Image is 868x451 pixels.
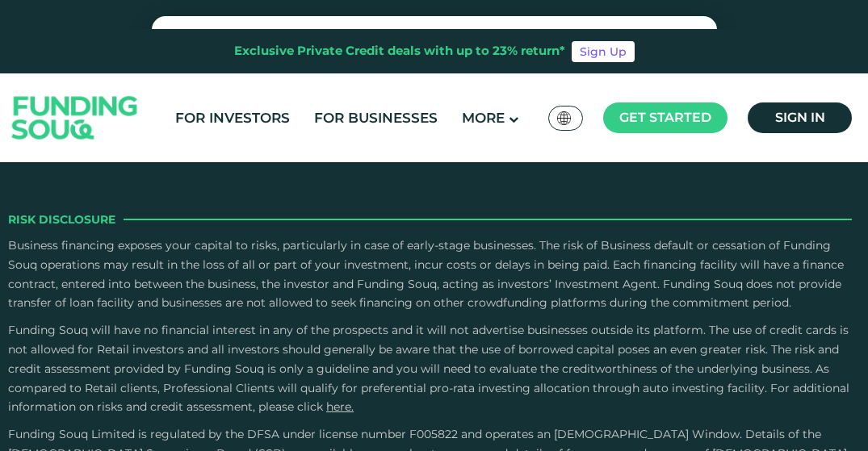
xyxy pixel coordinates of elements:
p: Business financing exposes your capital to risks, particularly in case of early-stage businesses.... [8,236,860,313]
a: Sign in [748,102,852,133]
span: Risk Disclosure [8,211,115,228]
div: Exclusive Private Credit deals with up to 23% return* [234,42,565,61]
span: Sign in [775,110,825,125]
a: For Businesses [310,105,442,132]
span: Get started [619,110,711,125]
a: For Investors [171,105,294,132]
a: Sign Up [572,41,635,62]
img: SA Flag [557,111,572,125]
span: Funding Souq will have no financial interest in any of the prospects and it will not advertise bu... [8,323,849,414]
span: More [462,110,505,126]
a: here. [326,399,354,414]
